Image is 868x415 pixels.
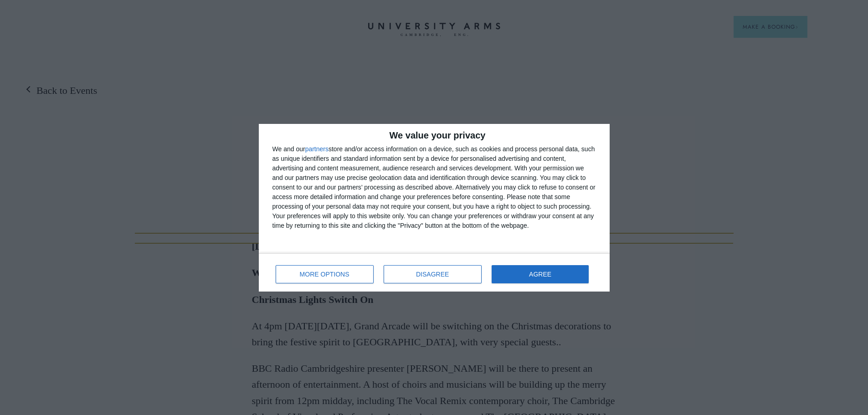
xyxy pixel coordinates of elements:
button: MORE OPTIONS [276,265,374,283]
button: DISAGREE [384,265,482,283]
h2: We value your privacy [272,131,596,140]
button: partners [305,146,329,152]
div: qc-cmp2-ui [259,124,610,292]
span: MORE OPTIONS [300,271,349,277]
button: AGREE [492,265,589,283]
span: AGREE [529,271,551,277]
span: DISAGREE [416,271,449,277]
div: We and our store and/or access information on a device, such as cookies and process personal data... [272,144,596,231]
